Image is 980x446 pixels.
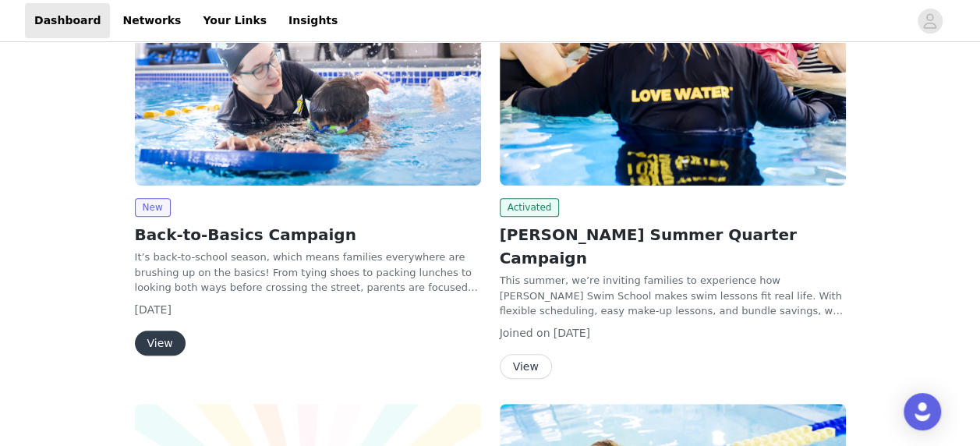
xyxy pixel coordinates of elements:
[25,3,110,38] a: Dashboard
[500,327,550,339] span: Joined on
[193,3,276,38] a: Your Links
[135,198,171,217] span: New
[135,223,481,246] h2: Back-to-Basics Campaign
[113,3,190,38] a: Networks
[500,198,560,217] span: Activated
[279,3,347,38] a: Insights
[554,327,590,339] span: [DATE]
[500,273,846,319] p: This summer, we’re inviting families to experience how [PERSON_NAME] Swim School makes swim lesso...
[500,361,552,373] a: View
[500,223,846,270] h2: [PERSON_NAME] Summer Quarter Campaign
[922,9,937,34] div: avatar
[904,393,941,430] div: Open Intercom Messenger
[135,338,186,349] a: View
[135,303,172,316] span: [DATE]
[135,250,481,296] p: It’s back-to-school season, which means families everywhere are brushing up on the basics! From t...
[500,354,552,379] button: View
[135,331,186,356] button: View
